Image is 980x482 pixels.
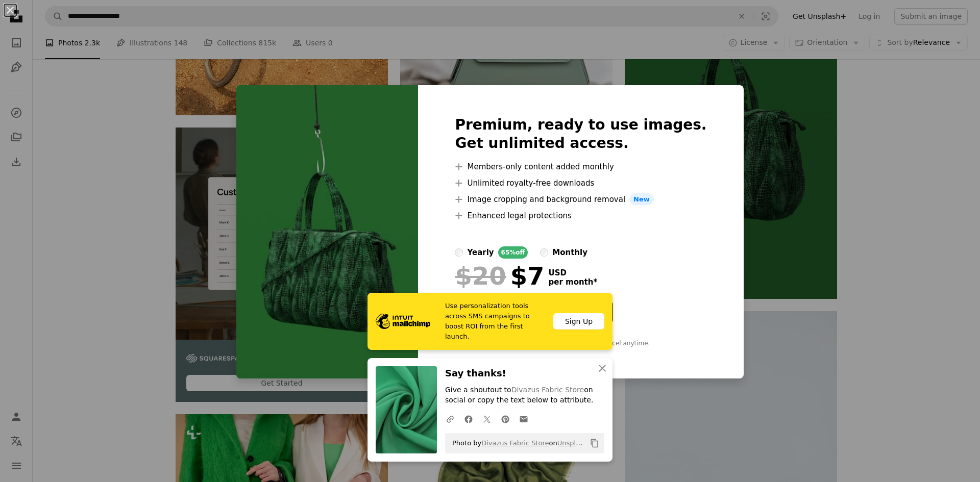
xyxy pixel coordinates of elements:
a: Share on Facebook [459,409,478,429]
a: Unsplash [557,439,587,447]
div: yearly [467,246,494,259]
img: file-1690386555781-336d1949dad1image [376,314,430,329]
div: 65% off [498,246,528,259]
span: New [629,193,654,206]
li: Unlimited royalty-free downloads [455,177,706,189]
h3: Say thanks! [445,366,604,381]
input: monthly [540,248,548,257]
li: Members-only content added monthly [455,161,706,173]
span: $20 [455,263,506,289]
h2: Premium, ready to use images. Get unlimited access. [455,116,706,153]
span: Photo by on [447,435,586,451]
a: Share over email [514,409,533,429]
img: premium_photo-1680390327010-09e627ebd475 [236,85,418,379]
div: monthly [552,246,587,259]
span: per month * [548,277,597,287]
span: USD [548,268,597,277]
button: Copy to clipboard [586,435,603,452]
li: Enhanced legal protections [455,210,706,222]
div: $7 [455,263,544,289]
span: Use personalization tools across SMS campaigns to boost ROI from the first launch. [445,301,545,342]
input: yearly65%off [455,248,463,257]
p: Give a shoutout to on social or copy the text below to attribute. [445,385,604,405]
a: Use personalization tools across SMS campaigns to boost ROI from the first launch.Sign Up [367,293,612,350]
a: Share on Pinterest [496,409,514,429]
a: Divazus Fabric Store [481,439,549,447]
div: Sign Up [553,313,604,329]
a: Divazus Fabric Store [511,386,584,394]
a: Share on Twitter [478,409,496,429]
li: Image cropping and background removal [455,193,706,206]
